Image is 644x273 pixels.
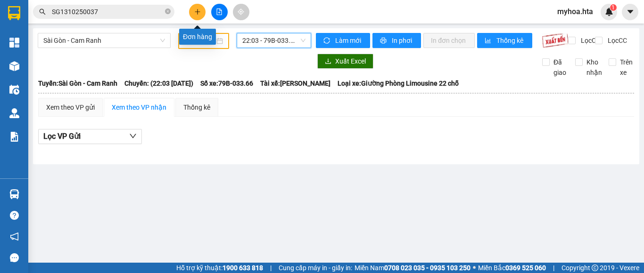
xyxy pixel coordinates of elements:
[9,38,19,48] img: dashboard-icon
[622,4,638,20] button: caret-down
[605,8,613,16] img: icon-new-feature
[9,61,19,71] img: warehouse-icon
[496,35,525,46] span: Thống kê
[39,8,46,15] span: search
[542,33,569,48] img: 9k=
[478,263,546,273] span: Miền Bắc
[238,8,244,15] span: aim
[384,264,471,272] strong: 0708 023 035 - 0935 103 250
[338,78,459,88] span: Loại xe: Giường Phòng Limousine 22 chỗ
[316,33,370,48] button: syncLàm mới
[372,33,421,48] button: printerIn phơi
[610,4,617,11] sup: 1
[43,130,81,142] span: Lọc VP Gửi
[184,36,215,46] input: 13/10/2025
[233,4,249,20] button: aim
[604,35,628,46] span: Lọc CC
[270,263,272,273] span: |
[52,7,163,17] input: Tìm tên, số ĐT hoặc mã đơn
[194,8,201,15] span: plus
[279,263,352,273] span: Cung cấp máy in - giấy in:
[583,57,606,78] span: Kho nhận
[577,35,602,46] span: Lọc CR
[423,33,475,48] button: In đơn chọn
[380,37,388,45] span: printer
[9,189,19,199] img: warehouse-icon
[43,33,165,48] span: Sài Gòn - Cam Ranh
[189,4,206,20] button: plus
[550,57,570,78] span: Đã giao
[477,33,532,48] button: bar-chartThống kê
[112,102,166,112] div: Xem theo VP nhận
[200,78,253,88] span: Số xe: 79B-033.66
[323,37,331,45] span: sync
[550,6,601,17] span: myhoa.hta
[9,108,19,118] img: warehouse-icon
[9,132,19,142] img: solution-icon
[473,266,476,270] span: ⚪️
[242,33,305,48] span: 22:03 - 79B-033.66
[616,57,636,78] span: Trên xe
[485,37,493,45] span: bar-chart
[38,129,142,144] button: Lọc VP Gửi
[211,4,228,20] button: file-add
[124,78,193,88] span: Chuyến: (22:03 [DATE])
[260,78,330,88] span: Tài xế: [PERSON_NAME]
[10,253,19,262] span: message
[176,263,263,273] span: Hỗ trợ kỹ thuật:
[129,132,137,140] span: down
[223,264,263,272] strong: 1900 633 818
[10,232,19,241] span: notification
[10,211,19,220] span: question-circle
[183,102,210,112] div: Thống kê
[46,102,95,112] div: Xem theo VP gửi
[165,8,171,14] span: close-circle
[335,35,363,46] span: Làm mới
[165,8,171,16] span: close-circle
[592,265,598,271] span: copyright
[611,4,615,11] span: 1
[553,263,554,273] span: |
[8,6,20,20] img: logo-vxr
[317,54,373,69] button: downloadXuất Excel
[392,35,413,46] span: In phơi
[626,8,635,16] span: caret-down
[216,8,223,15] span: file-add
[505,264,546,272] strong: 0369 525 060
[38,80,117,87] b: Tuyến: Sài Gòn - Cam Ranh
[355,263,471,273] span: Miền Nam
[9,85,19,95] img: warehouse-icon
